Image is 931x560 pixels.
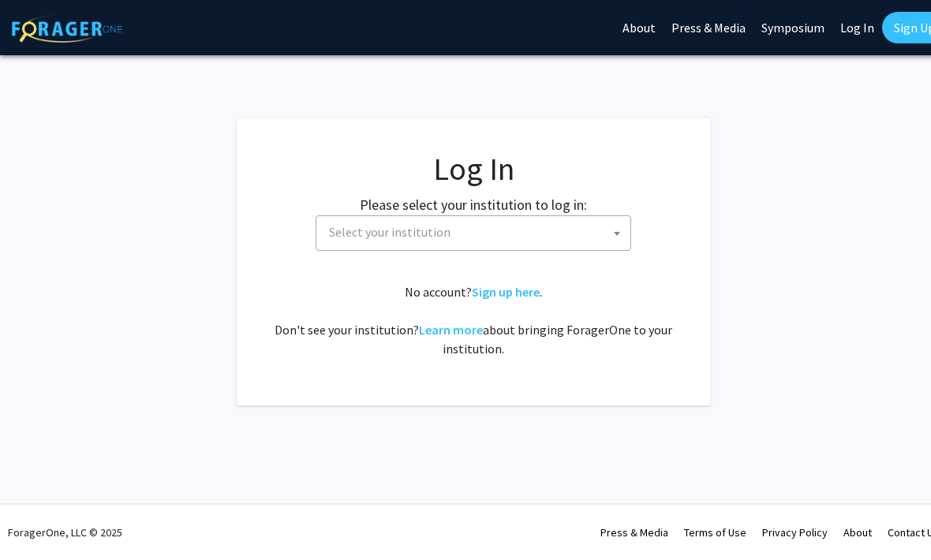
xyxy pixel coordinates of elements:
[323,216,630,248] span: Select your institution
[684,525,746,539] a: Terms of Use
[8,505,122,560] div: ForagerOne, LLC © 2025
[843,525,872,539] a: About
[316,215,631,251] span: Select your institution
[12,15,122,43] img: ForagerOne Logo
[419,322,483,338] a: Learn more about bringing ForagerOne to your institution
[762,525,828,539] a: Privacy Policy
[472,284,540,300] a: Sign up here
[268,282,679,358] div: No account? . Don't see your institution? about bringing ForagerOne to your institution.
[268,150,679,188] h1: Log In
[360,194,587,215] label: Please select your institution to log in:
[600,525,668,539] a: Press & Media
[329,224,451,240] span: Select your institution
